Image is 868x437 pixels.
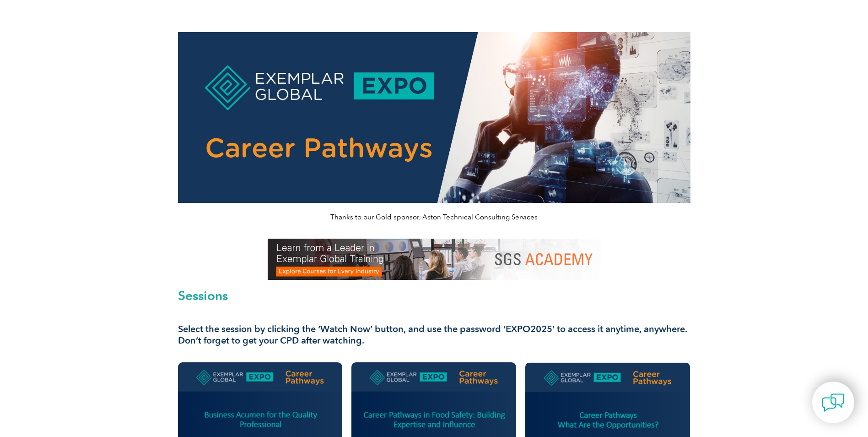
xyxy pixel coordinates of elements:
[178,32,690,203] img: career pathways
[178,323,690,346] h3: Select the session by clicking the ‘Watch Now’ button, and use the password ‘EXPO2025’ to access ...
[178,289,690,302] h2: Sessions
[822,391,845,414] img: contact-chat.png
[178,212,690,222] p: Thanks to our Gold sponsor, Aston Technical Consulting Services
[268,239,601,280] img: SGS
